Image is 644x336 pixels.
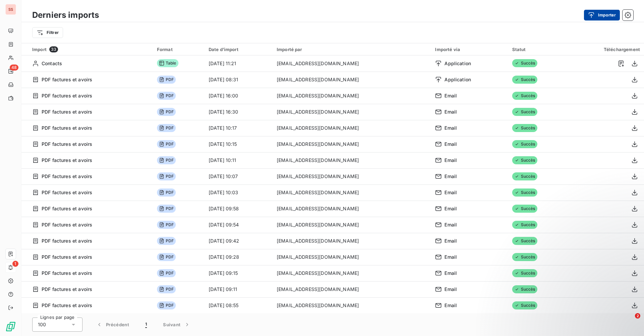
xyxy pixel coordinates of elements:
[10,65,18,71] span: 48
[512,124,537,132] span: Succès
[444,173,457,180] span: Email
[273,201,431,217] td: [EMAIL_ADDRESS][DOMAIN_NAME]
[5,4,16,15] div: SS
[42,109,92,115] span: PDF factures et avoirs
[157,47,201,52] div: Format
[273,104,431,120] td: [EMAIL_ADDRESS][DOMAIN_NAME]
[205,201,273,217] td: [DATE] 09:58
[444,286,457,293] span: Email
[157,221,176,229] span: PDF
[157,172,176,180] span: PDF
[157,237,176,245] span: PDF
[444,60,471,67] span: Application
[205,249,273,265] td: [DATE] 09:28
[32,46,149,52] div: Import
[49,46,58,52] span: 33
[205,168,273,184] td: [DATE] 10:07
[42,221,92,228] span: PDF factures et avoirs
[157,156,176,164] span: PDF
[155,318,199,332] button: Suivant
[444,221,457,228] span: Email
[512,188,537,197] span: Succès
[621,313,637,329] iframe: Intercom live chat
[42,141,92,148] span: PDF factures et avoirs
[273,72,431,88] td: [EMAIL_ADDRESS][DOMAIN_NAME]
[273,249,431,265] td: [EMAIL_ADDRESS][DOMAIN_NAME]
[444,270,457,277] span: Email
[42,270,92,277] span: PDF factures et avoirs
[205,297,273,313] td: [DATE] 08:55
[42,254,92,260] span: PDF factures et avoirs
[42,286,92,293] span: PDF factures et avoirs
[273,136,431,152] td: [EMAIL_ADDRESS][DOMAIN_NAME]
[512,108,537,116] span: Succès
[157,188,176,197] span: PDF
[444,254,457,260] span: Email
[12,261,18,267] span: 1
[157,124,176,132] span: PDF
[444,157,457,164] span: Email
[444,125,457,131] span: Email
[205,72,273,88] td: [DATE] 08:31
[444,189,457,196] span: Email
[157,285,176,293] span: PDF
[273,217,431,233] td: [EMAIL_ADDRESS][DOMAIN_NAME]
[205,184,273,201] td: [DATE] 10:03
[42,302,92,309] span: PDF factures et avoirs
[435,47,504,52] div: Importé via
[205,88,273,104] td: [DATE] 16:00
[512,76,537,84] span: Succès
[42,205,92,212] span: PDF factures et avoirs
[512,140,537,148] span: Succès
[444,205,457,212] span: Email
[512,156,537,164] span: Succès
[137,318,155,332] button: 1
[42,76,92,83] span: PDF factures et avoirs
[42,60,62,67] span: Contacts
[157,92,176,100] span: PDF
[32,9,99,21] h3: Derniers imports
[273,88,431,104] td: [EMAIL_ADDRESS][DOMAIN_NAME]
[273,120,431,136] td: [EMAIL_ADDRESS][DOMAIN_NAME]
[205,233,273,249] td: [DATE] 09:42
[38,321,46,328] span: 100
[157,108,176,116] span: PDF
[512,92,537,100] span: Succès
[512,172,537,180] span: Succès
[273,233,431,249] td: [EMAIL_ADDRESS][DOMAIN_NAME]
[88,318,137,332] button: Précédent
[42,189,92,196] span: PDF factures et avoirs
[157,269,176,277] span: PDF
[635,313,640,319] span: 2
[42,125,92,131] span: PDF factures et avoirs
[205,55,273,72] td: [DATE] 11:21
[273,152,431,168] td: [EMAIL_ADDRESS][DOMAIN_NAME]
[42,238,92,244] span: PDF factures et avoirs
[209,47,269,52] div: Date d’import
[205,120,273,136] td: [DATE] 10:17
[584,10,620,20] button: Importer
[273,297,431,313] td: [EMAIL_ADDRESS][DOMAIN_NAME]
[157,253,176,261] span: PDF
[273,281,431,297] td: [EMAIL_ADDRESS][DOMAIN_NAME]
[444,238,457,244] span: Email
[205,152,273,168] td: [DATE] 10:11
[157,205,176,213] span: PDF
[205,104,273,120] td: [DATE] 16:30
[157,301,176,309] span: PDF
[512,269,537,277] span: Succès
[5,321,16,332] img: Logo LeanPay
[205,281,273,297] td: [DATE] 09:11
[205,217,273,233] td: [DATE] 09:54
[512,205,537,213] span: Succès
[510,271,644,318] iframe: Intercom notifications message
[444,76,471,83] span: Application
[157,76,176,84] span: PDF
[444,141,457,148] span: Email
[157,140,176,148] span: PDF
[32,27,63,38] button: Filtrer
[42,173,92,180] span: PDF factures et avoirs
[42,92,92,99] span: PDF factures et avoirs
[205,265,273,281] td: [DATE] 09:15
[273,168,431,184] td: [EMAIL_ADDRESS][DOMAIN_NAME]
